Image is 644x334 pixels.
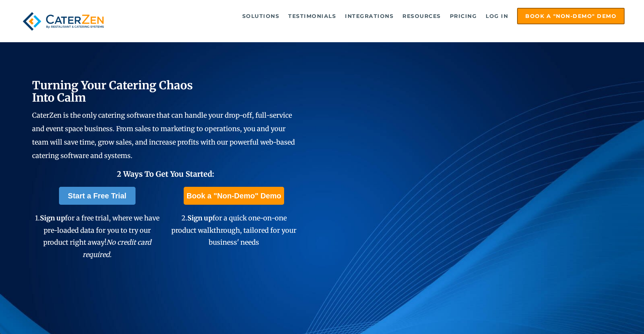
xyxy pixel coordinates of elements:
[32,111,295,160] span: CaterZen is the only catering software that can handle your drop-off, full-service and event spac...
[123,8,625,24] div: Navigation Menu
[117,169,214,179] span: 2 Ways To Get You Started:
[187,214,212,222] span: Sign up
[284,9,340,24] a: Testimonials
[35,214,159,259] span: 1. for a free trial, where we have pre-loaded data for you to try our product right away!
[19,8,108,35] img: caterzen
[171,214,296,247] span: 2. for a quick one-on-one product walkthrough, tailored for your business' needs
[40,214,65,222] span: Sign up
[32,78,193,105] span: Turning Your Catering Chaos Into Calm
[517,8,625,24] a: Book a "Non-Demo" Demo
[184,187,284,205] a: Book a "Non-Demo" Demo
[341,9,397,24] a: Integrations
[482,9,512,24] a: Log in
[399,9,445,24] a: Resources
[239,9,283,24] a: Solutions
[59,187,136,205] a: Start a Free Trial
[446,9,481,24] a: Pricing
[83,238,151,259] em: No credit card required.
